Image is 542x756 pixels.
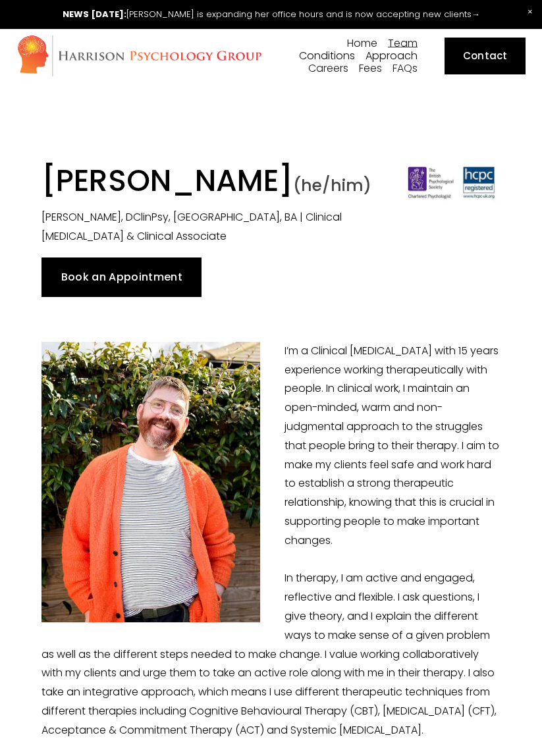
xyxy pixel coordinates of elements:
img: Harrison Psychology Group [16,34,262,77]
span: Team [388,38,418,49]
h1: [PERSON_NAME] [41,162,380,204]
a: Careers [308,62,348,74]
span: (he/him) [293,174,371,197]
a: Home [347,37,377,49]
a: FAQs [393,62,418,74]
a: folder dropdown [299,49,355,62]
span: Approach [366,51,418,61]
span: Conditions [299,51,355,61]
a: Contact [445,38,526,74]
a: Book an Appointment [41,257,202,297]
p: [PERSON_NAME], DClinPsy, [GEOGRAPHIC_DATA], BA | Clinical [MEDICAL_DATA] & Clinical Associate [41,208,380,246]
a: folder dropdown [388,37,418,49]
a: Fees [359,62,382,74]
a: folder dropdown [366,49,418,62]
